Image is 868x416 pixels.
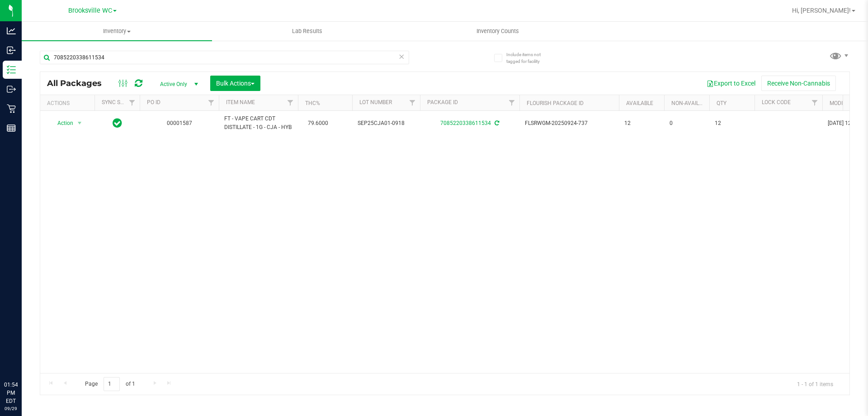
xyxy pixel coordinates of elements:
[402,22,593,41] a: Inventory Counts
[77,377,142,391] span: Page of 1
[626,100,653,106] a: Available
[405,95,420,110] a: Filter
[427,99,458,105] a: Package ID
[167,120,192,126] a: 00001587
[359,99,392,105] a: Lot Number
[440,120,491,126] a: 7085220338611534
[493,120,499,126] span: Sync from Compliance System
[280,27,335,35] span: Lab Results
[4,381,18,405] p: 01:54 PM EDT
[7,65,16,74] inline-svg: Inventory
[671,100,712,106] a: Non-Available
[525,119,613,128] span: FLSRWGM-20250924-737
[303,117,333,130] span: 79.6000
[224,115,292,132] span: FT - VAPE CART CDT DISTILLATE - 1G - CJA - HYB
[762,99,791,105] a: Lock Code
[22,22,212,41] a: Inventory
[715,119,749,128] span: 12
[506,51,552,65] span: Include items not tagged for facility
[125,95,140,110] a: Filter
[4,405,18,412] p: 09/29
[505,95,519,110] a: Filter
[761,76,836,91] button: Receive Non-Cannabis
[226,99,255,105] a: Item Name
[9,344,36,371] iframe: Resource center
[624,119,659,128] span: 12
[47,100,91,106] div: Actions
[7,104,16,113] inline-svg: Retail
[68,7,112,14] span: Brooksville WC
[358,119,415,128] span: SEP25CJA01-0918
[104,377,120,391] input: 1
[527,100,584,106] a: Flourish Package ID
[717,100,726,106] a: Qty
[74,117,85,129] span: select
[283,95,298,110] a: Filter
[102,99,137,105] a: Sync Status
[701,76,761,91] button: Export to Excel
[113,117,122,129] span: In Sync
[790,377,840,391] span: 1 - 1 of 1 items
[807,95,822,110] a: Filter
[305,100,320,106] a: THC%
[40,51,409,64] input: Search Package ID, Item Name, SKU, Lot or Part Number...
[7,46,16,55] inline-svg: Inbound
[147,99,160,105] a: PO ID
[49,117,74,129] span: Action
[670,119,704,128] span: 0
[22,27,212,35] span: Inventory
[7,85,16,94] inline-svg: Outbound
[7,26,16,35] inline-svg: Analytics
[398,51,405,62] span: Clear
[792,7,851,14] span: Hi, [PERSON_NAME]!
[210,76,260,91] button: Bulk Actions
[464,27,531,35] span: Inventory Counts
[204,95,219,110] a: Filter
[216,80,255,87] span: Bulk Actions
[212,22,402,41] a: Lab Results
[47,78,111,88] span: All Packages
[7,124,16,133] inline-svg: Reports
